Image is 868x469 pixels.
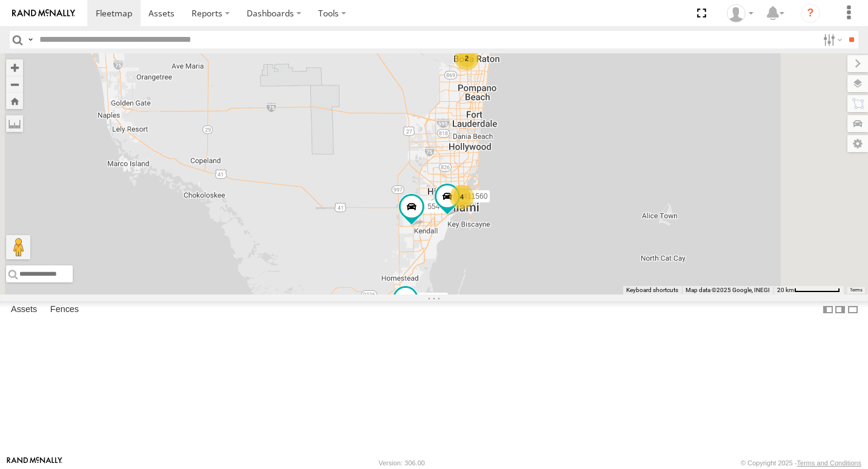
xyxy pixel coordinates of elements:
label: Fences [44,301,85,318]
span: 554627 [427,203,452,211]
span: 411558 [421,294,446,303]
span: Map data ©2025 Google, INEGI [686,287,770,293]
a: Visit our Website [7,457,62,469]
span: 411560 [463,193,487,201]
label: Measure [6,115,23,132]
i: ? [801,4,820,23]
div: © Copyright 2025 - [741,459,861,467]
div: 4 [450,185,474,209]
label: Search Filter Options [818,31,844,48]
button: Drag Pegman onto the map to open Street View [6,235,30,259]
button: Zoom in [6,59,23,76]
span: 20 km [777,287,794,293]
a: Terms and Conditions [797,459,861,467]
label: Dock Summary Table to the Left [822,301,834,319]
label: Assets [5,301,43,318]
div: 2 [455,46,479,70]
label: Hide Summary Table [847,301,859,319]
label: Dock Summary Table to the Right [834,301,846,319]
img: rand-logo.svg [12,9,75,18]
div: Version: 306.00 [379,459,425,467]
button: Map Scale: 20 km per 72 pixels [773,286,844,294]
button: Keyboard shortcuts [626,286,678,294]
label: Search Query [25,31,35,48]
button: Zoom out [6,76,23,93]
label: Map Settings [847,135,868,152]
button: Zoom Home [6,93,23,109]
a: Terms (opens in new tab) [850,288,863,293]
div: Chino Castillo [723,4,758,22]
